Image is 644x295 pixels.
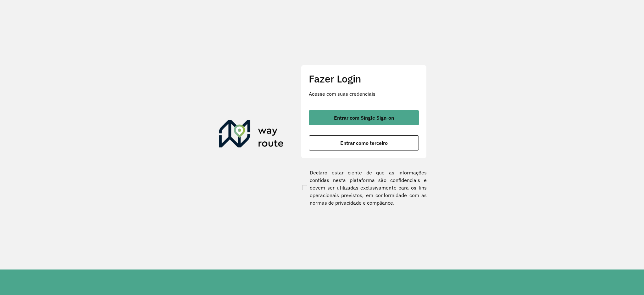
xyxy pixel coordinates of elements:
p: Acesse com suas credenciais [309,90,419,98]
button: button [309,110,419,125]
img: Roteirizador AmbevTech [219,120,284,150]
span: Entrar com Single Sign-on [334,115,394,120]
span: Entrar como terceiro [340,140,388,145]
h2: Fazer Login [309,73,419,85]
label: Declaro estar ciente de que as informações contidas nesta plataforma são confidenciais e devem se... [301,169,427,207]
button: button [309,135,419,150]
